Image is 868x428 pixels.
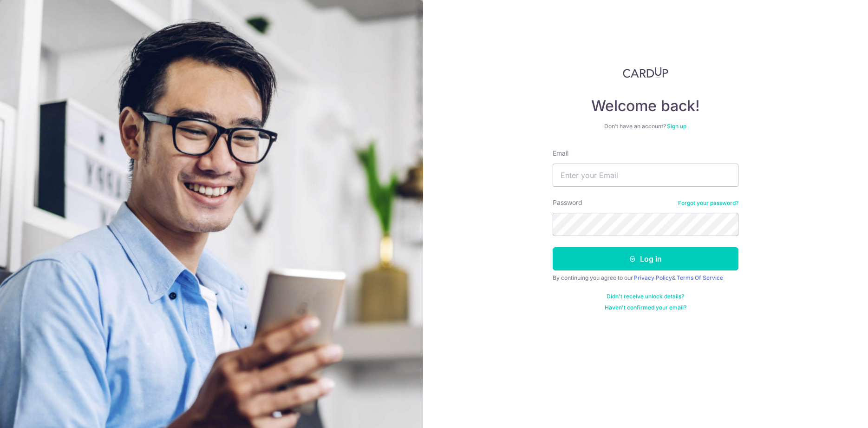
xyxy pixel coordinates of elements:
input: Enter your Email [553,164,738,187]
a: Privacy Policy [634,274,672,281]
img: CardUp Logo [623,67,668,78]
label: Email [553,149,568,158]
label: Password [553,198,582,207]
a: Terms Of Service [677,274,723,281]
a: Forgot your password? [678,199,738,207]
div: Don’t have an account? [553,123,738,130]
button: Log in [553,247,738,270]
a: Didn't receive unlock details? [607,293,684,300]
a: Haven't confirmed your email? [605,304,686,311]
a: Sign up [667,123,686,130]
h4: Welcome back! [553,97,738,115]
div: By continuing you agree to our & [553,274,738,282]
